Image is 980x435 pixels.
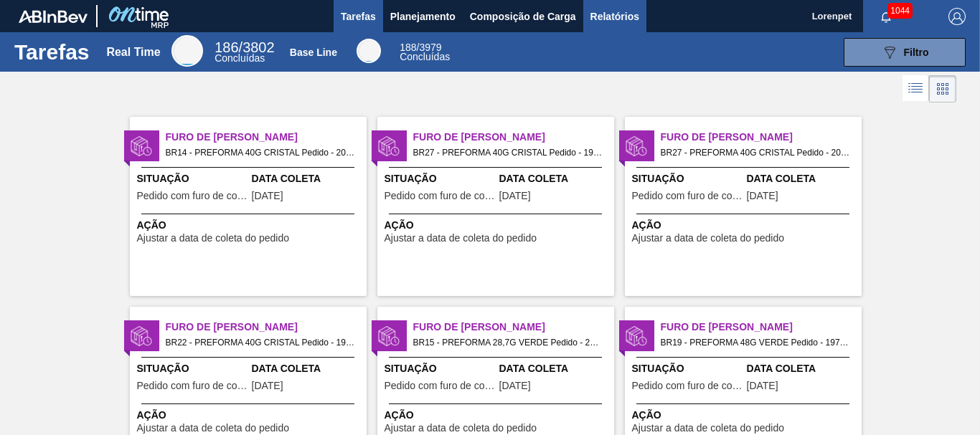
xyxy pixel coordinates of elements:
span: Furo de Coleta [413,130,614,145]
span: Pedido com furo de coleta [632,381,743,391]
span: 188 [400,42,416,53]
div: Real Time [171,35,203,67]
span: Data Coleta [252,171,363,186]
span: Ação [385,218,611,233]
span: 11/08/2025 [747,191,778,201]
span: Pedido com furo de coleta [137,381,248,391]
span: Tarefas [341,8,376,25]
span: Ação [385,408,611,423]
span: Concluídas [215,52,265,64]
span: Situação [632,171,743,186]
span: Data Coleta [747,171,858,186]
span: Furo de Coleta [166,130,367,145]
span: Ajustar a data de coleta do pedido [385,423,537,434]
span: Pedido com furo de coleta [385,191,496,201]
span: Concluídas [400,51,450,62]
span: Data Coleta [252,361,363,376]
span: Planejamento [390,8,456,25]
span: Furo de Coleta [661,130,862,145]
span: BR14 - PREFORMA 40G CRISTAL Pedido - 2001667 [166,145,355,161]
span: 11/08/2025 [499,381,531,391]
span: Ajustar a data de coleta do pedido [385,233,537,244]
span: Situação [137,171,248,186]
span: Ação [137,218,363,233]
div: Visão em Cards [929,75,956,102]
span: Ação [632,408,858,423]
span: Ação [137,408,363,423]
img: Logout [948,8,966,25]
span: / 3979 [400,42,441,53]
span: Pedido com furo de coleta [632,191,743,201]
span: BR19 - PREFORMA 48G VERDE Pedido - 1979583 [661,335,850,350]
div: Real Time [215,42,274,63]
span: Situação [137,361,248,376]
img: status [626,135,647,157]
h1: Tarefas [14,44,90,60]
span: 11/08/2025 [747,381,778,391]
span: Ajustar a data de coleta do pedido [632,233,785,244]
img: status [378,135,400,157]
div: Base Line [357,39,381,63]
span: Pedido com furo de coleta [137,191,248,201]
span: Data Coleta [747,361,858,376]
img: status [131,135,152,157]
span: 23/07/2025 [499,191,531,201]
span: 08/08/2025 [252,381,283,391]
div: Real Time [106,46,160,59]
span: Ajustar a data de coleta do pedido [137,423,290,434]
span: 186 [215,39,238,55]
img: TNhmsLtSVTkK8tSr43FrP2fwEKptu5GPRR3wAAAABJRU5ErkJggg== [19,10,88,23]
span: / 3802 [215,39,274,55]
span: Situação [385,171,496,186]
span: BR27 - PREFORMA 40G CRISTAL Pedido - 1979586 [413,145,603,161]
span: Ação [632,218,858,233]
span: Data Coleta [499,171,611,186]
span: Pedido com furo de coleta [385,381,496,391]
div: Base Line [400,43,450,62]
button: Filtro [844,38,966,67]
span: Filtro [904,47,929,58]
span: 1044 [887,3,913,19]
span: BR15 - PREFORMA 28,7G VERDE Pedido - 2004541 [413,335,603,350]
img: status [131,325,152,347]
button: Notificações [863,6,909,27]
span: Ajustar a data de coleta do pedido [137,233,290,244]
span: Furo de Coleta [661,320,862,335]
span: BR27 - PREFORMA 40G CRISTAL Pedido - 2000500 [661,145,850,161]
span: Furo de Coleta [413,320,614,335]
div: Base Line [290,47,337,58]
span: Furo de Coleta [166,320,367,335]
span: Composição de Carga [470,8,576,25]
span: 11/08/2025 [252,191,283,201]
span: Data Coleta [499,361,611,376]
span: Situação [385,361,496,376]
img: status [626,325,647,347]
span: Situação [632,361,743,376]
div: Visão em Lista [903,75,929,102]
span: BR22 - PREFORMA 40G CRISTAL Pedido - 1963696 [166,335,355,350]
img: status [378,325,400,347]
span: Relatórios [590,8,639,25]
span: Ajustar a data de coleta do pedido [632,423,785,434]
